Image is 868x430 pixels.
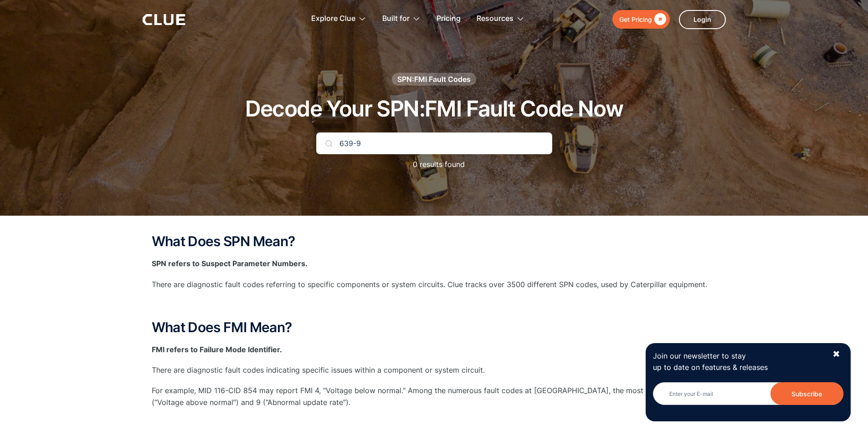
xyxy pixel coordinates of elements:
[404,159,465,170] p: 0 results found
[619,14,652,25] div: Get Pricing
[311,5,366,33] div: Explore Clue
[477,5,524,33] div: Resources
[152,417,717,429] p: ‍
[679,10,726,29] a: Login
[612,10,670,29] a: Get Pricing
[316,132,552,154] input: Search Your Code...
[152,279,717,290] p: There are diagnostic fault codes referring to specific components or system circuits. Clue tracks...
[152,345,282,354] strong: FMI refers to Failure Mode Identifier.
[152,385,717,408] p: For example, MID 116-CID 854 may report FMI 4, “Voltage below normal.” Among the numerous fault c...
[311,5,355,33] div: Explore Clue
[152,234,717,249] h2: What Does SPN Mean?
[652,14,666,25] div: 
[245,97,623,121] h1: Decode Your SPN:FMI Fault Code Now
[152,259,308,268] strong: SPN refers to Suspect Parameter Numbers.
[653,350,824,373] p: Join our newsletter to stay up to date on features & releases
[832,349,840,360] div: ✖
[382,5,410,33] div: Built for
[653,382,843,414] form: Newsletter
[397,74,471,84] div: SPN:FMI Fault Codes
[152,299,717,311] p: ‍
[653,382,843,405] input: Enter your E-mail
[382,5,421,33] div: Built for
[437,5,461,33] a: Pricing
[477,5,514,33] div: Resources
[152,364,717,376] p: There are diagnostic fault codes indicating specific issues within a component or system circuit.
[770,382,843,405] input: Subscribe
[152,320,717,335] h2: What Does FMI Mean?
